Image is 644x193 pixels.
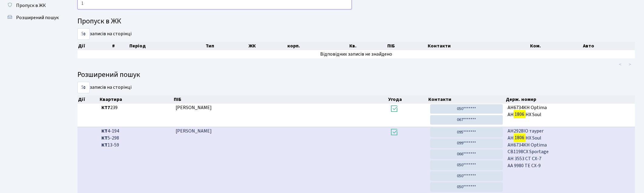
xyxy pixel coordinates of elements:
[77,95,99,104] th: Дії
[387,42,427,50] th: ПІБ
[111,42,129,50] th: #
[514,110,525,119] mark: 1806
[176,104,212,111] span: [PERSON_NAME]
[582,42,635,50] th: Авто
[508,128,632,169] span: АН2928ІО таурег AH НХ Soul АН6734КН Optima СВ1198СХ Sportage АН 3553 СТ CX-7 АА 9980 ТЕ CX-9
[427,42,529,50] th: Контакти
[101,135,108,141] b: КТ
[205,42,248,50] th: Тип
[514,133,525,142] mark: 1806
[101,104,110,111] b: КТ7
[77,82,90,93] select: записів на сторінці
[248,42,287,50] th: ЖК
[349,42,387,50] th: Кв.
[77,82,132,93] label: записів на сторінці
[99,95,173,104] th: Квартира
[101,104,171,111] span: 239
[77,17,635,26] h4: Пропуск в ЖК
[508,104,632,118] span: АН6734КН Optima АН НХ Soul
[388,95,428,104] th: Угода
[77,50,635,58] td: Відповідних записів не знайдено
[176,128,212,134] span: [PERSON_NAME]
[77,28,90,40] select: записів на сторінці
[428,95,505,104] th: Контакти
[287,42,349,50] th: корп.
[529,42,582,50] th: Ком.
[3,12,64,24] a: Розширений пошук
[77,71,635,79] h4: Розширений пошук
[173,95,388,104] th: ПІБ
[101,128,108,134] b: КТ
[77,28,132,40] label: записів на сторінці
[101,142,108,148] b: КТ
[505,95,635,104] th: Держ. номер
[77,42,111,50] th: Дії
[16,14,59,21] span: Розширений пошук
[16,2,46,9] span: Пропуск в ЖК
[129,42,205,50] th: Період
[101,128,171,149] span: 4-194 5-298 13-59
